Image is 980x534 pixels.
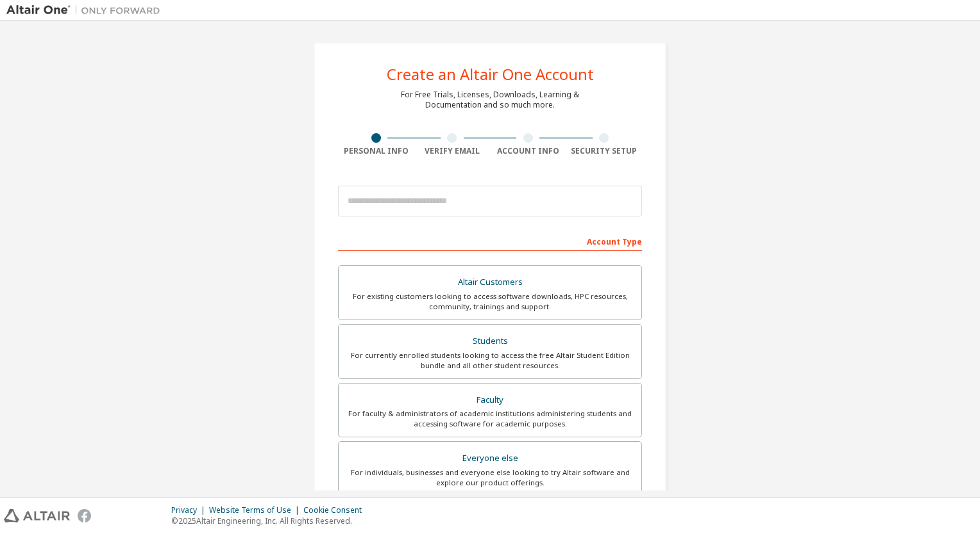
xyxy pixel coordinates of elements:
[346,409,634,429] div: For faculty & administrators of academic institutions administering students and accessing softwa...
[346,449,634,467] div: Everyone else
[401,90,579,110] div: For Free Trials, Licenses, Downloads, Learning & Documentation and so much more.
[171,505,209,515] div: Privacy
[171,515,369,526] p: © 2025 Altair Engineering, Inc. All Rights Reserved.
[78,509,91,522] img: facebook.svg
[209,505,303,515] div: Website Terms of Use
[4,509,70,522] img: altair_logo.svg
[303,505,369,515] div: Cookie Consent
[490,146,566,156] div: Account Info
[346,273,634,291] div: Altair Customers
[346,332,634,350] div: Students
[346,291,634,312] div: For existing customers looking to access software downloads, HPC resources, community, trainings ...
[346,467,634,488] div: For individuals, businesses and everyone else looking to try Altair software and explore our prod...
[346,350,634,371] div: For currently enrolled students looking to access the free Altair Student Edition bundle and all ...
[414,146,491,156] div: Verify Email
[6,4,167,17] img: Altair One
[338,146,414,156] div: Personal Info
[346,391,634,409] div: Faculty
[338,231,642,251] div: Account Type
[566,146,643,156] div: Security Setup
[387,67,594,82] div: Create an Altair One Account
